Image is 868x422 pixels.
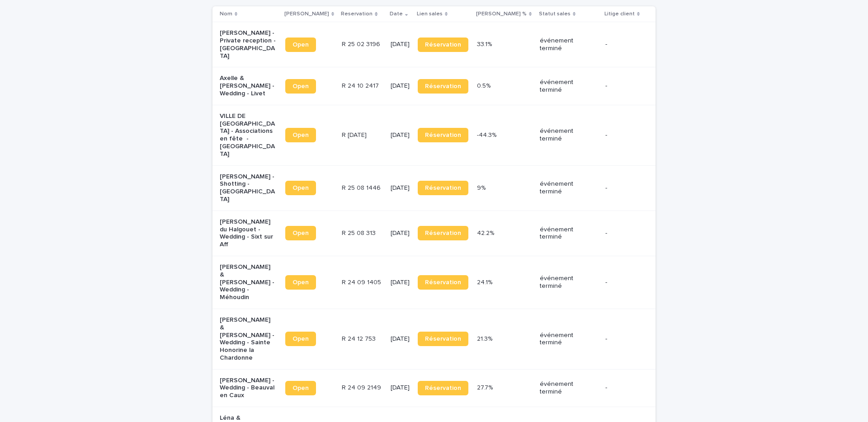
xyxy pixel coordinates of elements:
[418,128,468,142] a: Réservation
[220,29,276,60] p: [PERSON_NAME] - Private reception - [GEOGRAPHIC_DATA]
[342,130,368,139] p: R [DATE]
[425,385,461,391] span: Réservation
[285,275,316,290] a: Open
[212,369,656,407] tr: [PERSON_NAME] - Wedding - Beauval en CauxOpenR 24 09 2149R 24 09 2149 [DATE]Réservation27.7%27.7%...
[212,22,656,67] tr: [PERSON_NAME] - Private reception - [GEOGRAPHIC_DATA]OpenR 25 02 3196R 25 02 3196 [DATE]Réservati...
[212,165,656,211] tr: [PERSON_NAME] - Shotting - [GEOGRAPHIC_DATA]OpenR 25 08 1446R 25 08 1446 [DATE]Réservation9%9% év...
[342,39,382,48] p: R 25 02 3196
[285,332,316,346] a: Open
[540,275,596,290] p: événement terminé
[477,80,492,90] p: 0.5%
[212,309,656,369] tr: [PERSON_NAME] & [PERSON_NAME] - Wedding - Sainte Honorine la ChardonneOpenR 24 12 753R 24 12 753 ...
[285,38,316,52] a: Open
[220,9,232,19] p: Nom
[285,381,316,395] a: Open
[342,228,377,237] p: R 25 08 313
[341,9,373,19] p: Reservation
[425,42,461,48] span: Réservation
[292,230,309,236] span: Open
[342,333,377,343] p: R 24 12 753
[292,185,309,191] span: Open
[212,105,656,165] tr: VILLE DE [GEOGRAPHIC_DATA] - Associations en fête - [GEOGRAPHIC_DATA]OpenR [DATE]R [DATE] [DATE]R...
[605,384,641,392] p: -
[285,181,316,195] a: Open
[604,9,635,19] p: Litige client
[540,79,596,94] p: événement terminé
[292,279,309,286] span: Open
[220,173,276,203] p: [PERSON_NAME] - Shotting - [GEOGRAPHIC_DATA]
[540,127,596,143] p: événement terminé
[425,279,461,286] span: Réservation
[212,256,656,309] tr: [PERSON_NAME] & [PERSON_NAME] - Wedding - MéhoudinOpenR 24 09 1405R 24 09 1405 [DATE]Réservation2...
[477,39,494,48] p: 33.1%
[220,316,276,362] p: [PERSON_NAME] & [PERSON_NAME] - Wedding - Sainte Honorine la Chardonne
[285,226,316,240] a: Open
[220,75,276,97] p: Axelle & [PERSON_NAME] - Wedding - Livet
[477,277,494,286] p: 24.1%
[605,279,641,286] p: -
[342,80,381,90] p: R 24 10 2417
[477,130,498,139] p: -44.3%
[292,42,309,48] span: Open
[391,131,410,139] p: [DATE]
[391,279,410,286] p: [DATE]
[292,83,309,89] span: Open
[292,336,309,342] span: Open
[605,230,641,237] p: -
[477,228,496,237] p: 42.2%
[477,382,495,392] p: 27.7%
[418,226,468,240] a: Réservation
[391,335,410,343] p: [DATE]
[292,132,309,138] span: Open
[285,128,316,142] a: Open
[220,218,276,249] p: [PERSON_NAME] du Halgouet - Wedding - Sixt sur Aff
[540,226,596,241] p: événement terminé
[212,67,656,105] tr: Axelle & [PERSON_NAME] - Wedding - LivetOpenR 24 10 2417R 24 10 2417 [DATE]Réservation0.5%0.5% év...
[605,184,641,192] p: -
[476,9,527,19] p: [PERSON_NAME] %
[425,83,461,89] span: Réservation
[418,38,468,52] a: Réservation
[540,37,596,52] p: événement terminé
[391,82,410,90] p: [DATE]
[540,180,596,196] p: événement terminé
[390,9,403,19] p: Date
[540,380,596,396] p: événement terminé
[342,382,383,392] p: R 24 09 2149
[418,381,468,395] a: Réservation
[391,384,410,392] p: [DATE]
[418,332,468,346] a: Réservation
[540,332,596,347] p: événement terminé
[342,183,382,192] p: R 25 08 1446
[220,377,276,399] p: [PERSON_NAME] - Wedding - Beauval en Caux
[220,263,276,301] p: [PERSON_NAME] & [PERSON_NAME] - Wedding - Méhoudin
[417,9,443,19] p: Lien sales
[285,79,316,94] a: Open
[418,79,468,94] a: Réservation
[391,230,410,237] p: [DATE]
[539,9,571,19] p: Statut sales
[391,184,410,192] p: [DATE]
[477,333,494,343] p: 21.3%
[292,385,309,391] span: Open
[425,132,461,138] span: Réservation
[418,181,468,195] a: Réservation
[605,131,641,139] p: -
[284,9,329,19] p: [PERSON_NAME]
[425,185,461,191] span: Réservation
[391,41,410,48] p: [DATE]
[342,277,383,286] p: R 24 09 1405
[605,41,641,48] p: -
[220,113,276,158] p: VILLE DE [GEOGRAPHIC_DATA] - Associations en fête - [GEOGRAPHIC_DATA]
[605,82,641,90] p: -
[425,230,461,236] span: Réservation
[212,211,656,256] tr: [PERSON_NAME] du Halgouet - Wedding - Sixt sur AffOpenR 25 08 313R 25 08 313 [DATE]Réservation42....
[605,335,641,343] p: -
[418,275,468,290] a: Réservation
[477,183,487,192] p: 9%
[425,336,461,342] span: Réservation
